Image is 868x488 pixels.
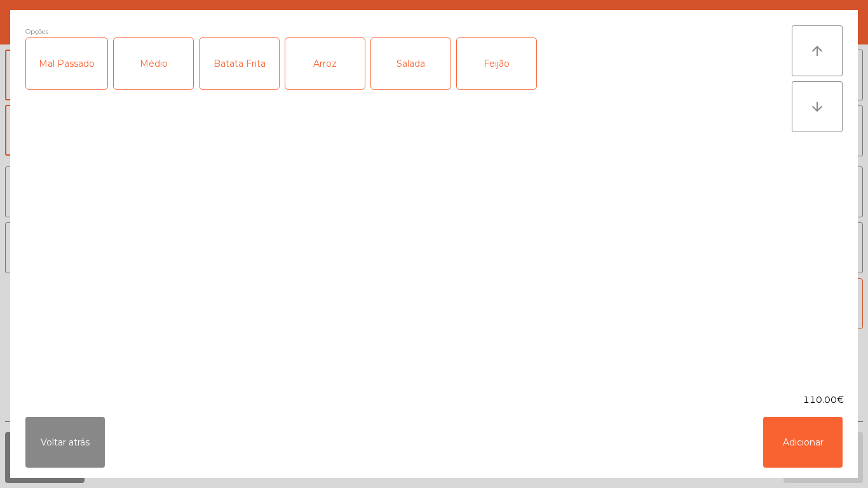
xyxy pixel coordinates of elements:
div: Salada [371,38,451,89]
div: Batata Frita [200,38,279,89]
span: Opções [25,25,48,37]
button: arrow_downward [792,81,843,132]
div: Feijão [457,38,536,89]
button: Adicionar [763,417,843,468]
div: 110.00€ [10,393,858,407]
button: Voltar atrás [25,417,105,468]
div: Médio [114,38,193,89]
i: arrow_downward [810,99,825,114]
i: arrow_upward [810,43,825,58]
div: Mal Passado [26,38,107,89]
button: arrow_upward [792,25,843,76]
div: Arroz [285,38,365,89]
